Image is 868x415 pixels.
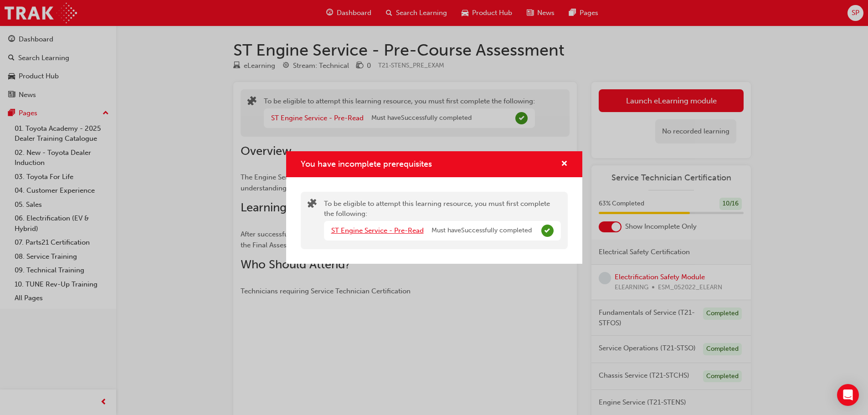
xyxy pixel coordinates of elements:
div: You have incomplete prerequisites [286,151,582,264]
a: ST Engine Service - Pre-Read [331,226,424,235]
span: puzzle-icon [308,200,317,210]
div: To be eligible to attempt this learning resource, you must first complete the following: [324,199,561,242]
span: You have incomplete prerequisites [301,159,432,169]
span: cross-icon [561,160,568,169]
span: Complete [541,225,554,237]
div: Open Intercom Messenger [837,384,859,406]
button: cross-icon [561,159,568,170]
span: Must have Successfully completed [431,225,532,236]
